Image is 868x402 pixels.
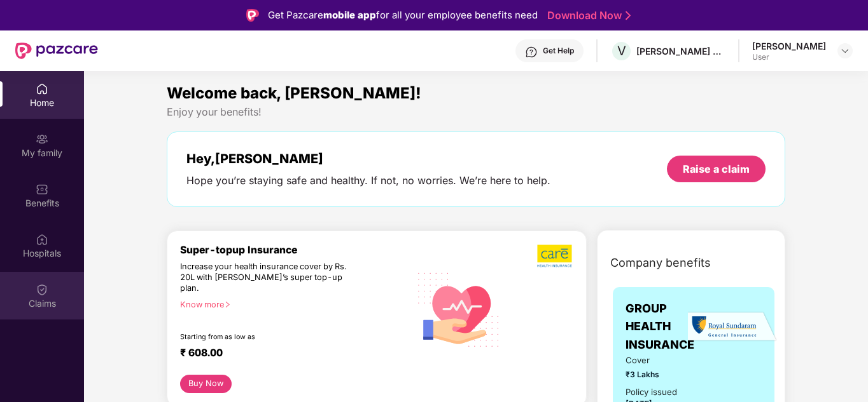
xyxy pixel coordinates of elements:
[167,84,421,102] span: Welcome back, [PERSON_NAME]!
[224,301,231,308] span: right
[180,244,410,256] div: Super-topup Insurance
[547,9,627,22] a: Download Now
[626,368,685,380] span: ₹3 Lakhs
[626,300,694,354] span: GROUP HEALTH INSURANCE
[186,151,550,166] div: Hey, [PERSON_NAME]
[180,375,232,393] button: Buy Now
[525,46,538,58] img: svg+xml;base64,PHN2ZyBpZD0iSGVscC0zMngzMiIgeG1sbnM9Imh0dHA6Ly93d3cudzMub3JnLzIwMDAvc3ZnIiB3aWR0aD...
[36,83,48,95] img: svg+xml;base64,PHN2ZyBpZD0iSG9tZSIgeG1sbnM9Imh0dHA6Ly93d3cudzMub3JnLzIwMDAvc3ZnIiB3aWR0aD0iMjAiIG...
[688,311,777,342] img: insurerLogo
[752,52,826,62] div: User
[180,262,354,294] div: Increase your health insurance cover by Rs. 20L with [PERSON_NAME]’s super top-up plan.
[636,45,725,57] div: [PERSON_NAME] ESTATES DEVELOPERS PRIVATE LIMITED
[36,233,48,246] img: svg+xml;base64,PHN2ZyBpZD0iSG9zcGl0YWxzIiB4bWxucz0iaHR0cDovL3d3dy53My5vcmcvMjAwMC9zdmciIHdpZHRoPS...
[537,244,573,268] img: b5dec4f62d2307b9de63beb79f102df3.png
[617,43,626,58] span: V
[36,283,48,296] img: svg+xml;base64,PHN2ZyBpZD0iQ2xhaW0iIHhtbG5zPSJodHRwOi8vd3d3LnczLm9yZy8yMDAwL3N2ZyIgd2lkdGg9IjIwIi...
[626,385,677,399] div: Policy issued
[36,133,48,145] img: svg+xml;base64,PHN2ZyB3aWR0aD0iMjAiIGhlaWdodD0iMjAiIHZpZXdCb3g9IjAgMCAyMCAyMCIgZmlsbD0ibm9uZSIgeG...
[15,43,98,59] img: New Pazcare Logo
[180,300,402,309] div: Know more
[752,40,826,52] div: [PERSON_NAME]
[180,333,356,342] div: Starting from as low as
[186,174,550,187] div: Hope you’re staying safe and healthy. If not, no worries. We’re here to help.
[180,347,397,362] div: ₹ 608.00
[626,354,685,367] span: Cover
[610,254,711,272] span: Company benefits
[410,259,508,359] img: svg+xml;base64,PHN2ZyB4bWxucz0iaHR0cDovL3d3dy53My5vcmcvMjAwMC9zdmciIHhtbG5zOnhsaW5rPSJodHRwOi8vd3...
[626,9,631,22] img: Stroke
[246,9,259,22] img: Logo
[683,162,750,176] div: Raise a claim
[543,46,574,56] div: Get Help
[36,183,48,196] img: svg+xml;base64,PHN2ZyBpZD0iQmVuZWZpdHMiIHhtbG5zPSJodHRwOi8vd3d3LnczLm9yZy8yMDAwL3N2ZyIgd2lkdGg9Ij...
[323,9,376,21] strong: mobile app
[268,8,538,23] div: Get Pazcare for all your employee benefits need
[167,105,785,119] div: Enjoy your benefits!
[840,46,850,56] img: svg+xml;base64,PHN2ZyBpZD0iRHJvcGRvd24tMzJ4MzIiIHhtbG5zPSJodHRwOi8vd3d3LnczLm9yZy8yMDAwL3N2ZyIgd2...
